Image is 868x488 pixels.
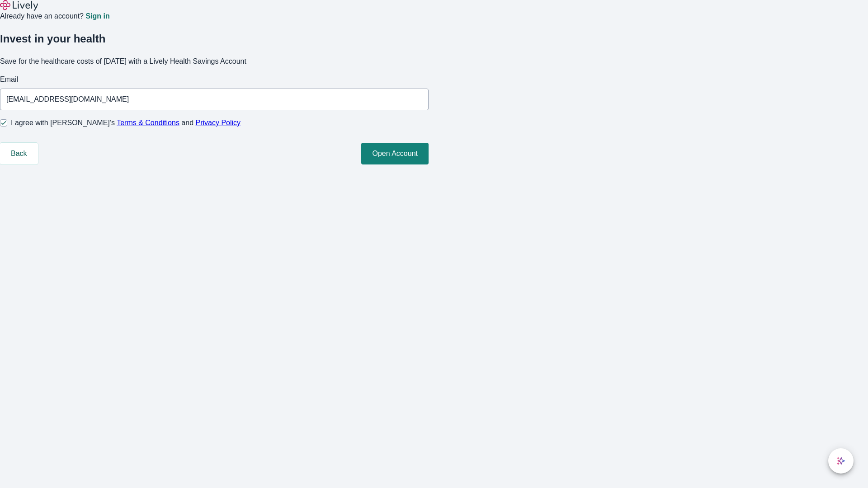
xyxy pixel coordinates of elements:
a: Terms & Conditions [117,119,179,127]
button: chat [828,448,854,474]
button: Open Account [361,143,429,164]
a: Sign in [85,13,109,20]
svg: Lively AI Assistant [836,456,845,465]
a: Privacy Policy [196,119,241,127]
span: I agree with [PERSON_NAME]’s and [11,117,241,128]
